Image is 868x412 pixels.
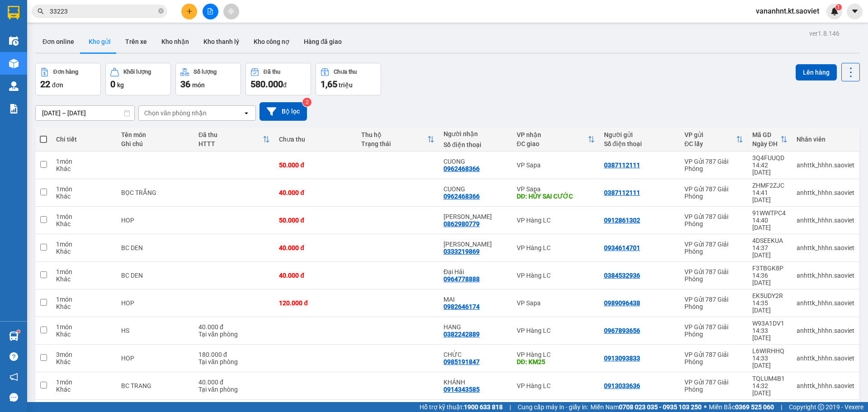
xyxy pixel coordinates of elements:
[279,161,352,169] div: 50.000 đ
[180,79,190,90] span: 36
[40,79,50,90] span: 22
[56,220,112,227] div: Khác
[53,69,78,75] div: Đơn hàng
[752,327,788,341] div: 14:33 [DATE]
[517,244,595,251] div: VP Hàng LC
[443,323,508,331] div: HANG
[752,382,788,397] div: 14:32 [DATE]
[684,241,743,255] div: VP Gửi 787 Giải Phóng
[245,63,311,95] button: Đã thu580.000đ
[709,402,774,412] span: Miền Bắc
[443,213,508,220] div: TIEN THANH
[243,109,250,117] svg: open
[443,386,480,393] div: 0914343585
[509,402,511,412] span: |
[9,331,19,341] img: warehouse-icon
[259,102,307,121] button: Bộ lọc
[443,275,480,283] div: 0964778888
[198,331,270,338] div: Tại văn phòng
[752,140,780,147] div: Ngày ĐH
[464,403,503,411] strong: 1900 633 818
[279,244,352,251] div: 40.000 đ
[121,244,189,251] div: BC DEN
[56,379,112,386] div: 1 món
[17,330,20,333] sup: 1
[517,299,595,307] div: VP Sapa
[56,386,112,393] div: Khác
[158,8,164,14] span: close-circle
[797,217,854,224] div: anhttk_hhhn.saoviet
[684,351,743,365] div: VP Gửi 787 Giải Phóng
[809,28,840,38] div: ver 1.8.146
[752,292,788,299] div: EK5UDY2R
[604,299,640,307] div: 0989096438
[518,402,588,412] span: Cung cấp máy in - giấy in:
[121,131,189,138] div: Tên món
[517,327,595,334] div: VP Hàng LC
[797,136,854,143] div: Nhân viên
[9,352,18,361] span: question-circle
[684,323,743,338] div: VP Gửi 787 Giải Phóng
[443,185,508,193] div: CUONG
[517,161,595,169] div: VP Sapa
[56,213,112,220] div: 1 món
[121,327,189,334] div: HS
[361,140,427,147] div: Trạng thái
[175,63,241,95] button: Số lượng36món
[35,31,81,52] button: Đơn online
[749,5,826,17] span: vananhnt.kt.saoviet
[684,158,743,172] div: VP Gửi 787 Giải Phóng
[517,358,595,365] div: DĐ: KM25
[339,81,353,89] span: triệu
[9,59,19,68] img: warehouse-icon
[752,299,788,314] div: 14:35 [DATE]
[110,79,115,90] span: 0
[36,106,134,120] input: Select a date range.
[56,296,112,303] div: 1 món
[9,393,18,402] span: message
[604,217,640,224] div: 0912861302
[619,403,702,411] strong: 0708 023 035 - 0935 103 250
[517,140,588,147] div: ĐC giao
[517,131,588,138] div: VP nhận
[752,161,788,176] div: 14:42 [DATE]
[144,109,207,118] div: Chọn văn phòng nhận
[279,189,352,196] div: 40.000 đ
[604,327,640,334] div: 0967893656
[228,8,234,14] span: aim
[443,248,480,255] div: 0333219869
[752,217,788,231] div: 14:40 [DATE]
[279,272,352,279] div: 40.000 đ
[443,141,508,148] div: Số điện thoại
[361,131,427,138] div: Thu hộ
[8,6,19,19] img: logo-vxr
[50,6,156,16] input: Tìm tên, số ĐT hoặc mã đơn
[420,402,503,412] span: Hỗ trợ kỹ thuật:
[198,358,270,365] div: Tại văn phòng
[443,303,480,310] div: 0982646174
[604,140,675,147] div: Số điện thoại
[797,189,854,196] div: anhttk_hhhn.saoviet
[56,351,112,358] div: 3 món
[302,98,311,107] sup: 2
[246,31,297,52] button: Kho công nợ
[752,375,788,382] div: TQLUM4B1
[512,128,599,152] th: Toggle SortBy
[186,8,193,14] span: plus
[158,7,164,16] span: close-circle
[56,165,112,172] div: Khác
[796,64,837,81] button: Lên hàng
[9,104,19,114] img: solution-icon
[223,4,239,19] button: aim
[443,130,508,137] div: Người nhận
[684,185,743,200] div: VP Gửi 787 Giải Phóng
[847,4,863,19] button: caret-down
[517,272,595,279] div: VP Hàng LC
[752,189,788,204] div: 14:41 [DATE]
[198,379,270,386] div: 40.000 đ
[752,131,780,138] div: Mã GD
[56,331,112,338] div: Khác
[517,185,595,193] div: VP Sapa
[56,158,112,165] div: 1 món
[56,248,112,255] div: Khác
